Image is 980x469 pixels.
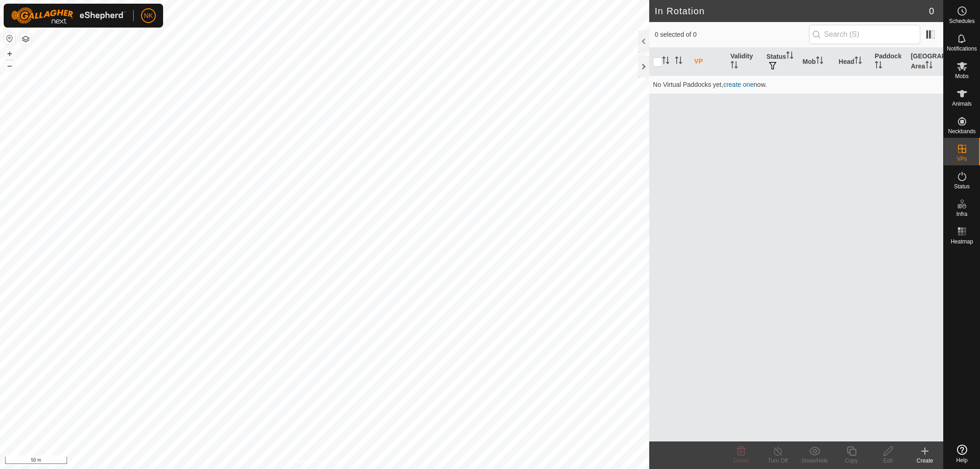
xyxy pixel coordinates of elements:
p-sorticon: Activate to sort [875,62,882,70]
p-sorticon: Activate to sort [855,58,862,65]
span: NK [144,11,153,21]
p-sorticon: Activate to sort [786,53,793,60]
span: Help [956,458,968,463]
span: Schedules [949,18,974,24]
span: Heatmap [951,239,973,244]
div: Copy [833,457,870,465]
span: 0 [929,4,934,18]
th: Head [835,48,871,76]
button: + [4,48,15,59]
span: Delete [733,458,749,464]
th: Status [763,48,799,76]
th: Paddock [871,48,907,76]
p-sorticon: Activate to sort [662,58,669,65]
button: – [4,60,15,71]
p-sorticon: Activate to sort [731,62,738,70]
div: Turn Off [759,457,796,465]
th: VP [691,48,727,76]
input: Search (S) [809,25,920,44]
span: Infra [956,211,967,217]
div: Show/Hide [796,457,833,465]
span: Notifications [947,46,977,51]
p-sorticon: Activate to sort [925,62,933,70]
button: Reset Map [4,33,15,44]
p-sorticon: Activate to sort [675,58,682,65]
th: [GEOGRAPHIC_DATA] Area [907,48,943,76]
span: Animals [952,101,972,107]
img: Gallagher Logo [11,7,126,24]
a: create one [723,81,753,88]
td: No Virtual Paddocks yet, now. [649,75,943,94]
a: Contact Us [334,457,361,465]
span: Neckbands [948,129,975,134]
div: Edit [870,457,906,465]
button: Map Layers [20,34,31,45]
span: Status [954,184,969,189]
div: Create [906,457,943,465]
th: Validity [727,48,763,76]
th: Mob [799,48,835,76]
span: VPs [957,156,967,162]
a: Privacy Policy [289,457,323,465]
p-sorticon: Activate to sort [816,58,823,65]
span: Mobs [955,73,969,79]
a: Help [944,441,980,467]
h2: In Rotation [655,6,929,17]
span: 0 selected of 0 [655,30,809,40]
